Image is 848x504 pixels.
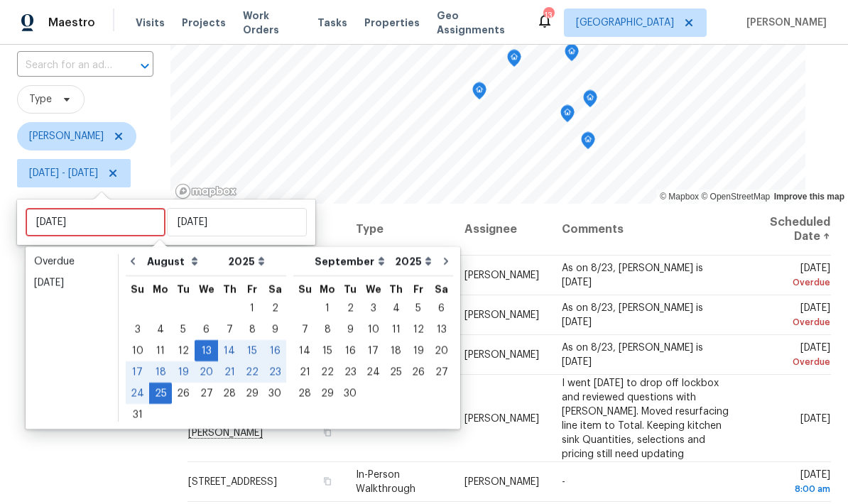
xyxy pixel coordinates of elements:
[126,362,149,382] div: 17
[562,343,703,367] span: As on 8/23, [PERSON_NAME] is [DATE]
[241,298,263,318] div: 1
[453,204,550,256] th: Assignee
[195,341,218,361] div: 13
[218,383,241,404] div: Thu Aug 28 2025
[339,341,362,361] div: 16
[339,383,362,403] div: 30
[356,470,415,494] span: In-Person Walkthrough
[17,55,114,77] input: Search for an address...
[407,319,430,339] div: 12
[435,284,448,294] abbr: Saturday
[385,319,407,340] div: Thu Sep 11 2025
[407,362,430,382] div: 26
[149,319,172,339] div: 4
[126,341,149,361] div: 10
[263,383,286,403] div: 30
[565,44,579,66] div: Map marker
[339,383,362,404] div: Tue Sep 30 2025
[34,275,109,290] div: [DATE]
[172,362,195,382] div: 19
[218,319,241,339] div: 7
[263,319,286,339] div: 9
[263,298,286,318] div: 2
[364,16,420,30] span: Properties
[430,319,453,340] div: Sat Sep 13 2025
[362,297,385,319] div: Wed Sep 03 2025
[435,247,457,275] button: Go to next month
[755,315,830,329] div: Overdue
[241,340,263,361] div: Fri Aug 15 2025
[741,16,827,30] span: [PERSON_NAME]
[391,251,435,272] select: Year
[316,340,339,361] div: Mon Sep 15 2025
[316,319,339,339] div: 8
[339,298,362,318] div: 2
[407,297,430,319] div: Fri Sep 05 2025
[218,383,241,403] div: 28
[407,341,430,361] div: 19
[149,383,172,403] div: 25
[195,319,218,340] div: Wed Aug 06 2025
[562,303,703,327] span: As on 8/23, [PERSON_NAME] is [DATE]
[149,319,172,340] div: Mon Aug 04 2025
[263,297,286,319] div: Sat Aug 02 2025
[701,192,770,202] a: OpenStreetMap
[172,319,195,340] div: Tue Aug 05 2025
[464,310,539,320] span: [PERSON_NAME]
[362,361,385,383] div: Wed Sep 24 2025
[293,319,316,340] div: Sun Sep 07 2025
[339,361,362,383] div: Tue Sep 23 2025
[339,362,362,382] div: 23
[660,192,699,202] a: Mapbox
[293,383,316,404] div: Sun Sep 28 2025
[241,361,263,383] div: Fri Aug 22 2025
[385,361,407,383] div: Thu Sep 25 2025
[464,413,539,423] span: [PERSON_NAME]
[131,284,144,294] abbr: Sunday
[241,297,263,319] div: Fri Aug 01 2025
[581,132,595,154] div: Map marker
[362,340,385,361] div: Wed Sep 17 2025
[293,362,316,382] div: 21
[430,340,453,361] div: Sat Sep 20 2025
[755,470,830,496] span: [DATE]
[316,361,339,383] div: Mon Sep 22 2025
[507,50,521,72] div: Map marker
[464,270,539,280] span: [PERSON_NAME]
[241,383,263,403] div: 29
[755,482,830,496] div: 8:00 am
[320,475,333,488] button: Copy Address
[126,361,149,383] div: Sun Aug 17 2025
[29,251,114,421] ul: Date picker shortcuts
[430,362,453,382] div: 27
[464,477,539,487] span: [PERSON_NAME]
[339,319,362,339] div: 9
[195,340,218,361] div: Wed Aug 13 2025
[430,319,453,339] div: 13
[362,319,385,339] div: 10
[241,319,263,340] div: Fri Aug 08 2025
[218,361,241,383] div: Thu Aug 21 2025
[149,341,172,361] div: 11
[177,284,190,294] abbr: Tuesday
[317,18,347,28] span: Tasks
[263,362,286,382] div: 23
[316,341,339,361] div: 15
[583,90,597,112] div: Map marker
[385,319,407,339] div: 11
[223,284,237,294] abbr: Thursday
[389,284,403,294] abbr: Thursday
[562,378,729,459] span: I went [DATE] to drop off lockbox and reviewed questions with [PERSON_NAME]. Moved resurfacing li...
[366,284,381,294] abbr: Wednesday
[241,341,263,361] div: 15
[188,477,277,487] span: [STREET_ADDRESS]
[562,263,703,287] span: As on 8/23, [PERSON_NAME] is [DATE]
[172,341,195,361] div: 12
[464,350,539,360] span: [PERSON_NAME]
[316,297,339,319] div: Mon Sep 01 2025
[430,297,453,319] div: Sat Sep 06 2025
[550,204,744,256] th: Comments
[413,284,423,294] abbr: Friday
[149,362,172,382] div: 18
[268,284,282,294] abbr: Saturday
